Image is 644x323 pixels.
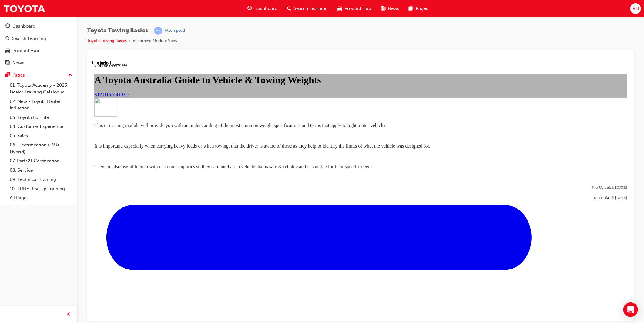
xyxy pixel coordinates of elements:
img: Trak [3,2,45,15]
a: Search Learning [2,33,75,44]
span: pages-icon [409,5,414,12]
div: Pages [12,72,25,79]
span: Toyota Towing Basics [87,27,148,34]
a: 08. Service [7,166,75,175]
a: 09. Technical Training [7,175,75,184]
a: guage-iconDashboard [243,2,282,15]
span: search-icon [287,5,291,12]
a: All Pages [7,193,75,203]
div: Attempted [165,28,185,34]
h1: A Toyota Australia Guide to Vehicle & Towing Weights [2,14,535,25]
span: News [388,5,399,12]
span: car-icon [337,5,342,12]
span: up-icon [68,71,72,79]
a: 05. Sales [7,131,75,141]
a: 03. Toyota For Life [7,113,75,122]
span: car-icon [5,48,10,54]
button: Pages [2,70,75,81]
a: 07. Parts21 Certification [7,156,75,166]
div: News [12,60,24,67]
li: eLearning Module View [133,38,177,44]
span: Course overview [2,2,35,8]
span: Pages [416,5,428,12]
a: 04. Customer Experience [7,122,75,131]
span: RH [632,5,639,12]
a: 01. Toyota Academy - 2025 Dealer Training Catalogue [7,81,75,97]
span: pages-icon [5,73,10,78]
span: They are also useful to help with customer inquiries so they can purchase a vehicle that is safe ... [2,104,282,109]
span: Last Updated: [DATE] [502,135,535,140]
span: Search Learning [294,5,328,12]
a: search-iconSearch Learning [282,2,333,15]
a: 02. New - Toyota Dealer Induction [7,97,75,113]
span: search-icon [5,36,10,41]
div: Product Hub [12,47,39,54]
a: pages-iconPages [404,2,433,15]
span: news-icon [5,60,10,66]
a: car-iconProduct Hub [333,2,376,15]
span: This eLearning module will provide you with an understanding of the most common weight specificat... [2,63,296,68]
span: guage-icon [5,24,10,29]
a: Product Hub [2,45,75,56]
span: It is important, especially when carrying heavy loads or when towing, that the driver is aware of... [2,83,338,88]
button: RH [630,3,641,14]
div: Open Intercom Messenger [623,302,638,317]
span: guage-icon [247,5,252,12]
a: 06. Electrification (EV & Hybrid) [7,140,75,156]
a: Dashboard [2,21,75,32]
span: prev-icon [67,311,71,318]
span: learningRecordVerb_ATTEMPT-icon [154,27,162,35]
span: Dashboard [254,5,277,12]
span: | [150,27,152,34]
button: DashboardSearch LearningProduct HubNews [2,19,75,70]
a: START COURSE [2,32,37,37]
a: News [2,57,75,69]
a: Toyota Towing Basics [87,38,127,43]
span: Product Hub [344,5,371,12]
span: First Uploaded: [DATE] [500,125,535,129]
div: Dashboard [12,23,35,30]
a: news-iconNews [376,2,404,15]
div: Search Learning [12,35,46,42]
a: 10. TUNE Rev-Up Training [7,184,75,194]
span: news-icon [381,5,385,12]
